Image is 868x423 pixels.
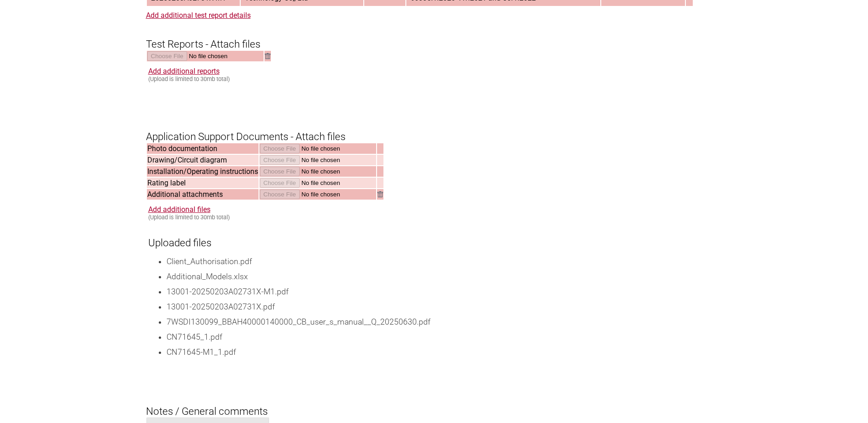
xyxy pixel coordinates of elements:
td: Additional attachments [147,189,259,200]
h3: Uploaded files [148,228,722,249]
small: (Upload is limited to 30mb total) [148,76,230,82]
li: Client_Authorisation.pdf [167,256,722,267]
td: Drawing/Circuit diagram [147,155,259,165]
img: Remove [265,53,270,59]
li: 13001-20250203A02731X.pdf [167,301,722,313]
a: Add additional reports [148,67,220,76]
li: Additional_Models.xlsx [167,271,722,282]
td: Installation/Operating instructions [147,166,259,177]
li: 7WSDI130099_BBAH40000140000_CB_user_s_manual__Q_20250630.pdf [167,316,722,328]
img: Remove [377,191,383,197]
small: (Upload is limited to 30mb total) [148,214,230,221]
td: Photo documentation [147,143,259,154]
a: Add additional files [148,205,210,214]
td: Rating label [147,178,259,188]
h3: Test Reports - Attach files [146,22,722,50]
a: Add additional test report details [146,11,251,20]
h3: Application Support Documents - Attach files [146,115,722,143]
li: 13001-20250203A02731X-M1.pdf [167,286,722,298]
li: CN71645_1.pdf [167,331,722,343]
li: CN71645-M1_1.pdf [167,347,722,358]
h3: Notes / General comments [146,390,722,417]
